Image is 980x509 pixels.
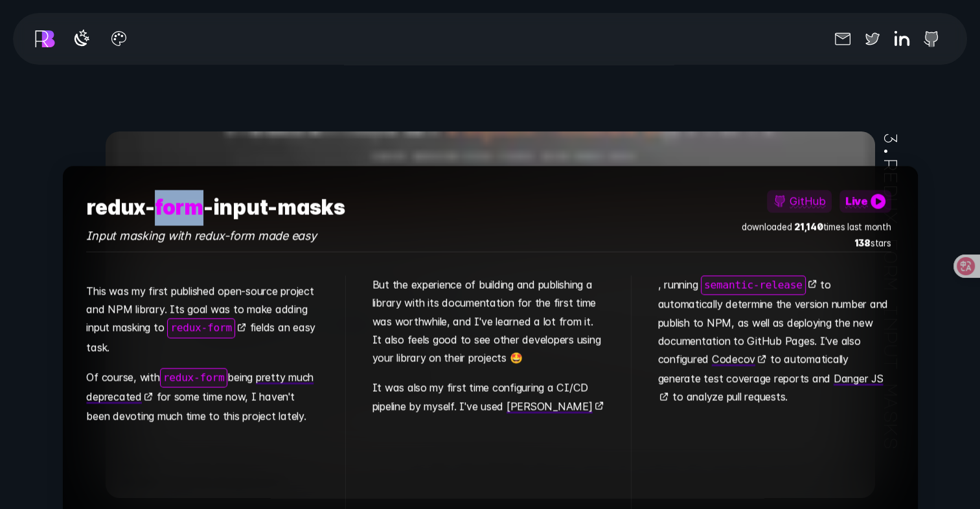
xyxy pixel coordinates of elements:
p: This was my first published open-source project and NPM library. Its goal was to make adding inpu... [86,282,319,361]
a: GitHub [767,190,832,213]
a: redux-form [166,321,248,334]
p: But the experience of building and publishing a library with its documentation for the first time... [372,275,605,372]
a: Codecov [711,352,768,365]
h3: redux-form-input-masks [86,190,345,225]
code: redux-form [160,368,228,387]
code: redux-form [167,318,235,337]
code: semantic-release [701,275,806,295]
p: Input masking with redux-form made easy [86,225,345,251]
a: Live [839,190,891,213]
a: Danger JS [657,372,883,403]
strong: 21,140 [794,221,823,232]
a: [PERSON_NAME] [505,400,606,413]
span: 3 . redux form input masks [875,131,907,449]
p: Of course, with being for some time now, I haven't been devoting much time to this project lately. [86,368,319,430]
span: stars [854,236,891,251]
strong: 138 [854,238,871,248]
a: pretty much deprecated [86,370,313,403]
a: semantic-release [700,278,819,291]
span: downloaded times last month [742,220,891,235]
